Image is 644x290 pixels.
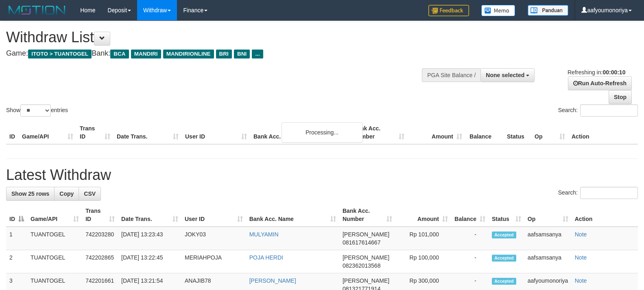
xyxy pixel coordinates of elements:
td: MERIAHPOJA [181,250,246,273]
span: Accepted [492,255,516,262]
span: BNI [234,50,250,58]
span: ITOTO > TUANTOGEL [28,50,92,58]
th: Trans ID: activate to sort column ascending [82,203,118,227]
th: Action [572,203,638,227]
th: Amount: activate to sort column ascending [395,203,451,227]
span: [PERSON_NAME] [343,254,389,261]
th: ID [6,121,19,144]
th: Bank Acc. Number [350,121,408,144]
span: Accepted [492,232,516,238]
h1: Latest Withdraw [6,167,638,183]
td: 742202865 [82,250,118,273]
th: Date Trans.: activate to sort column ascending [118,203,181,227]
td: [DATE] 13:22:45 [118,250,181,273]
a: Run Auto-Refresh [568,76,632,90]
th: Date Trans. [114,121,182,144]
td: Rp 100,000 [395,250,451,273]
select: Showentries [20,104,51,117]
th: Amount [408,121,465,144]
span: BRI [216,50,232,58]
div: Processing... [282,122,363,143]
th: Op [531,121,568,144]
th: Status [504,121,531,144]
th: Bank Acc. Name [250,121,350,144]
h4: Game: Bank: [6,50,421,58]
td: Rp 101,000 [395,227,451,250]
td: 2 [6,250,27,273]
span: Copy 082362013568 to clipboard [343,262,380,269]
img: Button%20Memo.svg [481,5,515,16]
th: User ID [182,121,250,144]
img: Feedback.jpg [428,5,469,16]
th: Op: activate to sort column ascending [524,203,572,227]
th: Trans ID [76,121,114,144]
span: MANDIRI [131,50,161,58]
td: aafsamsanya [524,250,572,273]
span: Show 25 rows [11,190,49,197]
a: POJA HERDI [249,254,283,261]
button: None selected [480,68,535,82]
th: ID: activate to sort column descending [6,203,27,227]
td: JOKY03 [181,227,246,250]
th: Game/API: activate to sort column ascending [27,203,82,227]
h1: Withdraw List [6,29,421,45]
span: ... [252,50,263,58]
th: Game/API [19,121,76,144]
span: BCA [110,50,129,58]
strong: 00:00:10 [603,69,625,76]
a: Note [575,231,587,238]
td: TUANTOGEL [27,227,82,250]
a: Copy [54,187,79,201]
a: Show 25 rows [6,187,55,201]
th: Status: activate to sort column ascending [489,203,524,227]
span: Accepted [492,278,516,285]
span: Copy 081617614667 to clipboard [343,239,380,246]
div: PGA Site Balance / [422,68,480,82]
a: Stop [609,90,632,104]
td: 742203280 [82,227,118,250]
img: MOTION_logo.png [6,4,68,16]
span: [PERSON_NAME] [343,277,389,284]
th: Bank Acc. Number: activate to sort column ascending [339,203,395,227]
span: MANDIRIONLINE [163,50,214,58]
span: None selected [486,72,524,78]
th: Balance [465,121,504,144]
label: Show entries [6,104,68,117]
span: CSV [84,190,96,197]
label: Search: [558,187,638,199]
a: Note [575,277,587,284]
span: Refreshing in: [568,69,625,76]
td: TUANTOGEL [27,250,82,273]
th: User ID: activate to sort column ascending [181,203,246,227]
span: Copy [59,190,74,197]
th: Balance: activate to sort column ascending [451,203,489,227]
td: aafsamsanya [524,227,572,250]
td: 1 [6,227,27,250]
input: Search: [580,104,638,117]
a: [PERSON_NAME] [249,277,296,284]
a: MULYAMIN [249,231,279,238]
a: CSV [79,187,101,201]
th: Bank Acc. Name: activate to sort column ascending [246,203,339,227]
span: [PERSON_NAME] [343,231,389,238]
th: Action [568,121,638,144]
label: Search: [558,104,638,117]
a: Note [575,254,587,261]
td: [DATE] 13:23:43 [118,227,181,250]
input: Search: [580,187,638,199]
td: - [451,250,489,273]
img: panduan.png [528,5,568,16]
td: - [451,227,489,250]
